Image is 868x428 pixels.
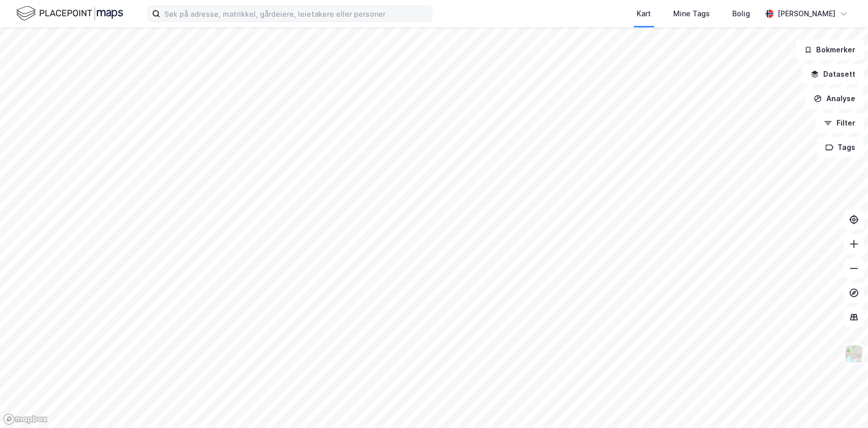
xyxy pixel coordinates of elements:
[16,5,123,22] img: logo.f888ab2527a4732fd821a326f86c7f29.svg
[160,6,432,21] input: Søk på adresse, matrikkel, gårdeiere, leietakere eller personer
[817,379,868,428] iframe: Chat Widget
[817,379,868,428] div: Kontrollprogram for chat
[732,8,750,20] div: Bolig
[777,8,835,20] div: [PERSON_NAME]
[637,8,651,20] div: Kart
[673,8,710,20] div: Mine Tags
